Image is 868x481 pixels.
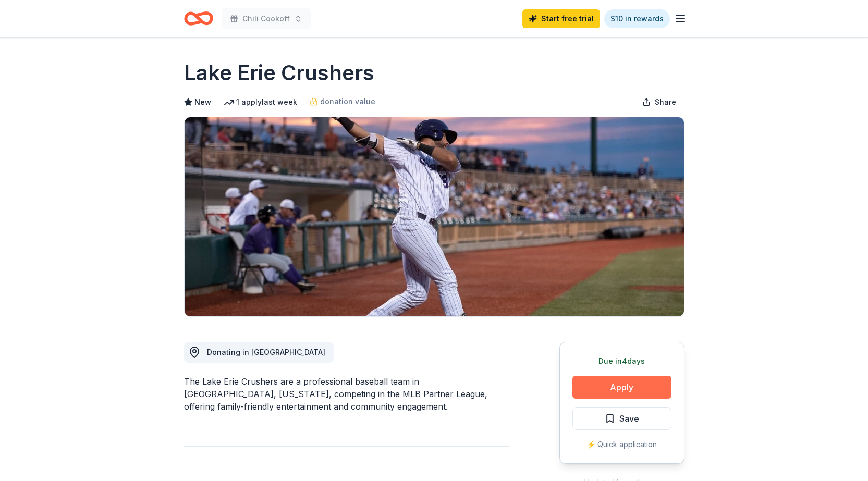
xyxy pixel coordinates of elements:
a: Start free trial [522,9,600,28]
img: Image for Lake Erie Crushers [185,117,684,316]
span: Share [655,96,676,108]
span: Chili Cookoff [242,13,290,25]
span: Save [619,412,639,425]
div: ⚡️ Quick application [572,438,671,451]
span: donation value [320,95,375,108]
a: Home [184,6,213,31]
a: $10 in rewards [604,9,670,28]
div: 1 apply last week [224,96,297,108]
button: Apply [572,376,671,399]
h1: Lake Erie Crushers [184,58,374,88]
button: Save [572,407,671,430]
button: Share [634,92,684,113]
span: New [194,96,211,108]
div: The Lake Erie Crushers are a professional baseball team in [GEOGRAPHIC_DATA], [US_STATE], competi... [184,375,509,413]
button: Chili Cookoff [222,8,311,29]
a: donation value [310,95,375,108]
span: Donating in [GEOGRAPHIC_DATA] [207,348,325,356]
div: Due in 4 days [572,355,671,367]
